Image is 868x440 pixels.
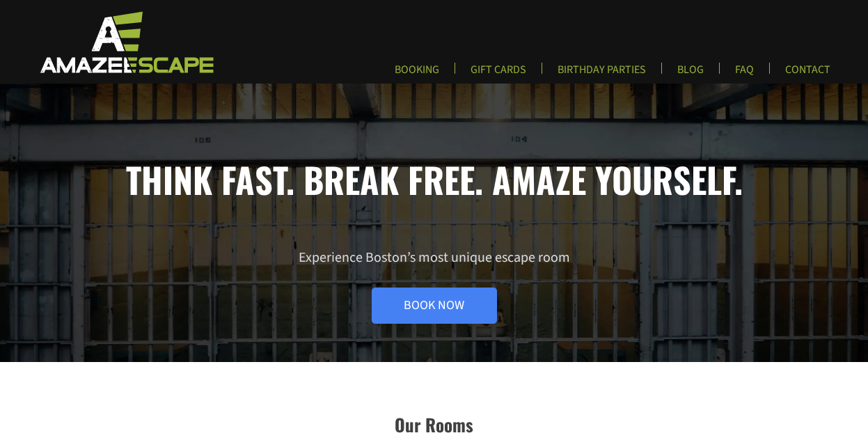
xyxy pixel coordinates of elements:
a: GIFT CARDS [459,63,537,86]
a: FAQ [724,63,765,86]
a: Book Now [372,288,497,324]
a: BIRTHDAY PARTIES [546,63,657,86]
a: BLOG [666,63,715,86]
a: BOOKING [384,63,450,86]
h1: Think fast. Break free. Amaze yourself. [43,158,824,200]
p: Experience Boston’s most unique escape room [43,249,824,324]
img: Escape Room Game in Boston Area [22,10,228,74]
a: CONTACT [774,63,842,86]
